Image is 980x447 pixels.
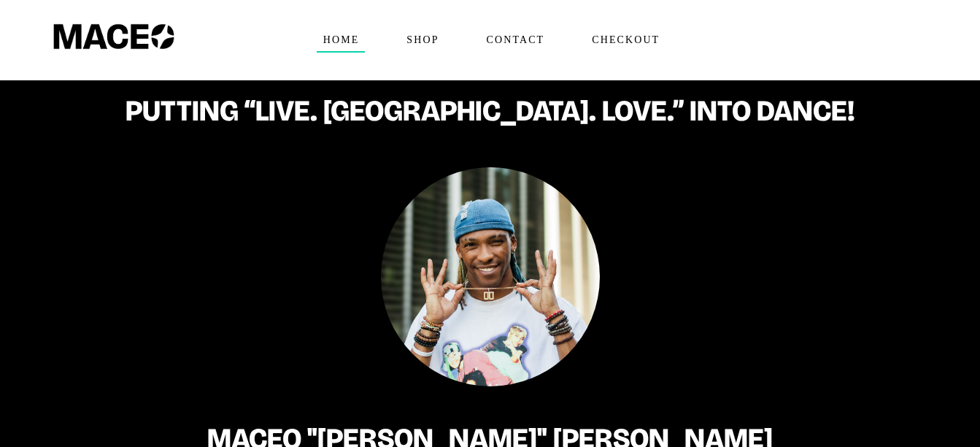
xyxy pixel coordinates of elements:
img: Maceo Harrison [381,167,600,386]
span: Checkout [585,28,665,52]
span: Contact [480,28,551,52]
span: Shop [400,28,444,52]
span: Home [317,28,366,52]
